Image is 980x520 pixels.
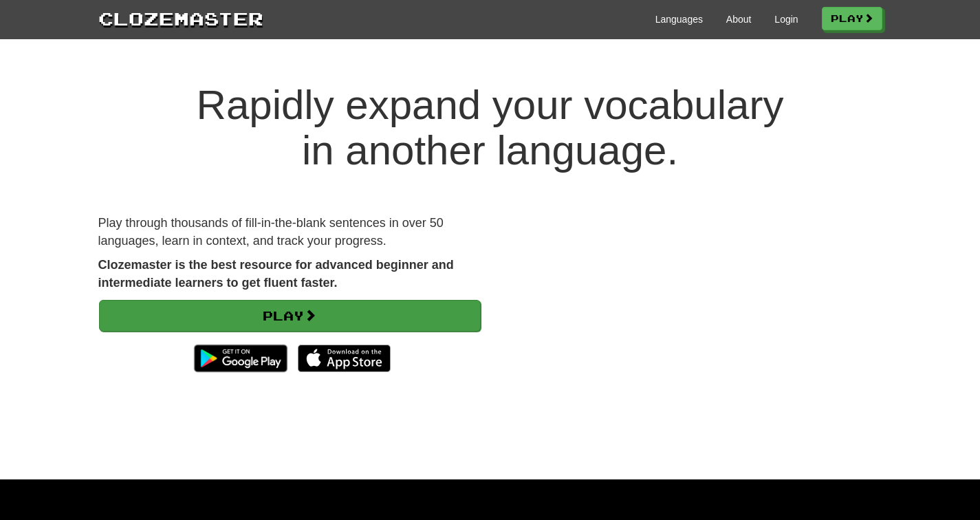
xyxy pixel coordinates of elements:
[98,6,263,31] a: Clozemaster
[655,12,703,26] a: Languages
[726,12,752,26] a: About
[822,7,882,30] a: Play
[774,12,798,26] a: Login
[298,345,391,372] img: Download_on_the_App_Store_Badge_US-UK_135x40-25178aeef6eb6b83b96f5f2d004eda3bffbb37122de64afbaef7...
[98,258,454,290] strong: Clozemaster is the best resource for advanced beginner and intermediate learners to get fluent fa...
[99,300,481,332] a: Play
[187,338,294,379] img: Get it on Google Play
[98,215,480,250] p: Play through thousands of fill-in-the-blank sentences in over 50 languages, learn in context, and...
